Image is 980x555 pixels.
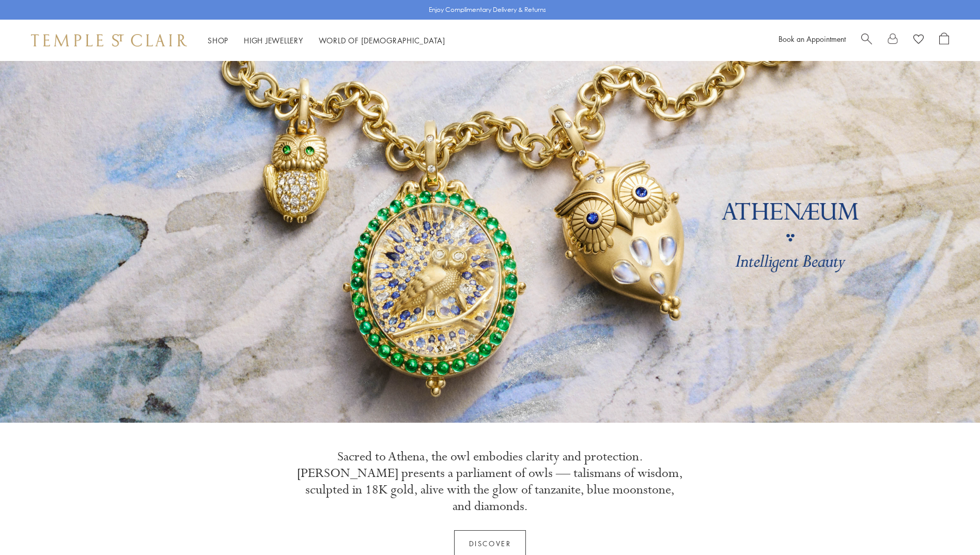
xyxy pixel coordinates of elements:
a: Book an Appointment [779,34,846,44]
a: View Wishlist [913,33,924,48]
a: Search [861,33,872,48]
p: Sacred to Athena, the owl embodies clarity and protection. [PERSON_NAME] presents a parliament of... [297,449,684,515]
a: World of [DEMOGRAPHIC_DATA]World of [DEMOGRAPHIC_DATA] [319,35,445,45]
a: ShopShop [208,35,228,45]
a: Open Shopping Bag [939,33,949,48]
a: High JewelleryHigh Jewellery [244,35,303,45]
iframe: Gorgias live chat messenger [928,506,970,545]
nav: Main navigation [208,34,445,47]
img: Temple St. Clair [31,34,187,47]
p: Enjoy Complimentary Delivery & Returns [429,5,546,15]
